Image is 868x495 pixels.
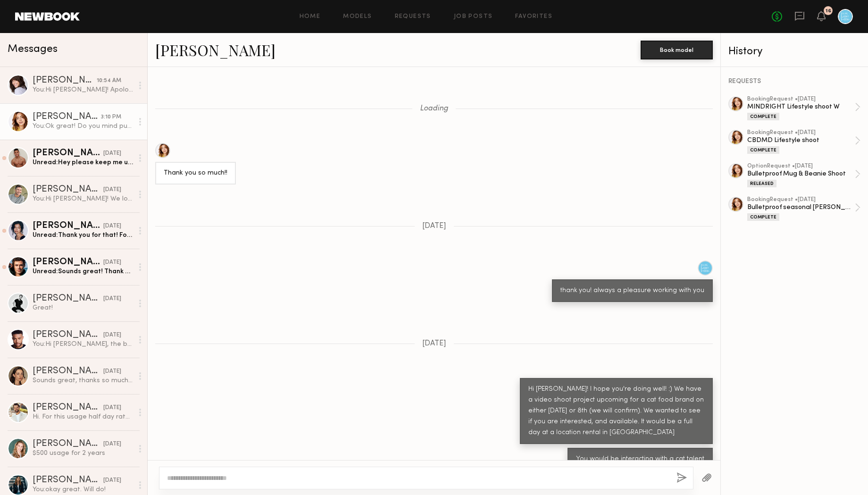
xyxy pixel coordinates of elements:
[747,136,855,145] div: CBDMD Lifestyle shoot
[560,285,704,296] div: thank you! always a pleasure working with you
[747,102,855,111] div: MINDRIGHT Lifestyle shoot W
[103,476,121,485] div: [DATE]
[103,367,121,376] div: [DATE]
[33,185,103,194] div: [PERSON_NAME]
[515,14,552,20] a: Favorites
[826,8,831,14] div: 16
[420,105,448,113] span: Loading
[747,146,779,154] div: Complete
[454,14,493,20] a: Job Posts
[728,78,860,85] div: REQUESTS
[97,76,121,85] div: 10:54 AM
[422,222,446,230] span: [DATE]
[33,476,103,485] div: [PERSON_NAME]
[747,180,776,187] div: Released
[103,222,121,231] div: [DATE]
[747,169,855,178] div: Bulletproof Mug & Beanie Shoot
[747,130,860,154] a: bookingRequest •[DATE]CBDMD Lifestyle shootComplete
[33,158,133,167] div: Unread: Hey please keep me updated with the dates when you find out. As of now, the 12th is looki...
[101,113,121,122] div: 3:10 PM
[103,149,121,158] div: [DATE]
[33,330,103,340] div: [PERSON_NAME]
[33,303,133,312] div: Great!
[343,14,372,20] a: Models
[33,439,103,449] div: [PERSON_NAME]
[641,41,713,59] button: Book model
[103,440,121,449] div: [DATE]
[164,168,227,179] div: Thank you so much!!
[8,44,58,55] span: Messages
[33,485,133,494] div: You: okay great. Will do!
[33,376,133,385] div: Sounds great, thanks so much for your consideration! Xx
[747,197,860,221] a: bookingRequest •[DATE]Bulletproof seasonal [PERSON_NAME]Complete
[33,194,133,203] div: You: Hi [PERSON_NAME]! We look forward to seeing you [DATE]! Here is my phone # in case you need ...
[747,163,860,187] a: optionRequest •[DATE]Bulletproof Mug & Beanie ShootReleased
[395,14,431,20] a: Requests
[155,40,275,60] a: [PERSON_NAME]
[33,85,133,94] div: You: Hi [PERSON_NAME]! Apologies for the delay - the client had some setbacks with the product in...
[33,294,103,303] div: [PERSON_NAME]
[103,331,121,340] div: [DATE]
[33,112,101,122] div: [PERSON_NAME]
[576,454,704,465] div: You would be interacting with a cat talent
[103,294,121,303] div: [DATE]
[747,197,855,203] div: booking Request • [DATE]
[33,149,103,158] div: [PERSON_NAME]
[33,267,133,276] div: Unread: Sounds great! Thank you!
[33,76,97,85] div: [PERSON_NAME]
[33,231,133,240] div: Unread: Thank you for that! For the last week of July i'm available the 29th or 31st. The first t...
[300,14,321,20] a: Home
[747,113,779,120] div: Complete
[747,203,855,212] div: Bulletproof seasonal [PERSON_NAME]
[747,163,855,169] div: option Request • [DATE]
[641,45,713,53] a: Book model
[33,122,133,131] div: You: Ok great! Do you mind putting a hold for those dates for me and I'll let you know ASAP on th...
[422,340,446,348] span: [DATE]
[103,185,121,194] div: [DATE]
[528,384,704,438] div: Hi [PERSON_NAME]! I hope you're doing well! :) We have a video shoot project upcoming for a cat f...
[747,213,779,221] div: Complete
[728,46,860,57] div: History
[33,340,133,349] div: You: Hi [PERSON_NAME], the brand has decided to go in another direction. We hope to work together...
[747,130,855,136] div: booking Request • [DATE]
[103,403,121,412] div: [DATE]
[33,221,103,231] div: [PERSON_NAME]
[33,367,103,376] div: [PERSON_NAME]
[33,412,133,421] div: Hi. For this usage half day rate for 4-5 hrs is 800$
[33,258,103,267] div: [PERSON_NAME]
[747,96,860,120] a: bookingRequest •[DATE]MINDRIGHT Lifestyle shoot WComplete
[103,258,121,267] div: [DATE]
[33,449,133,458] div: $500 usage for 2 years
[747,96,855,102] div: booking Request • [DATE]
[33,403,103,412] div: [PERSON_NAME]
